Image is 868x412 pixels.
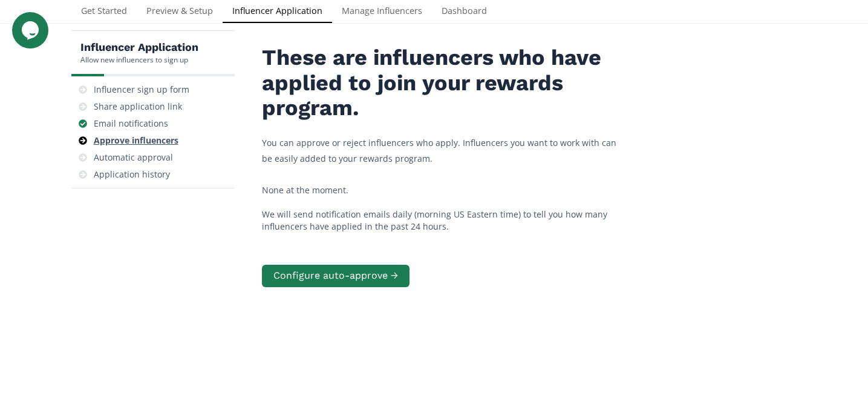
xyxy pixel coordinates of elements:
[262,184,625,233] div: None at the moment. We will send notification emails daily (morning US Eastern time) to tell you ...
[94,151,173,164] div: Automatic approval
[12,12,51,48] iframe: chat widget
[94,135,178,147] div: Approve influencers
[94,84,189,96] div: Influencer sign up form
[262,45,625,121] h2: These are influencers who have applied to join your rewards program.
[80,55,198,65] div: Allow new influencers to sign up
[80,40,198,55] h5: Influencer Application
[262,135,625,165] p: You can approve or reject influencers who apply. Influencers you want to work with can be easily ...
[262,265,410,287] button: Configure auto-approve →
[94,168,170,181] div: Application history
[94,101,182,113] div: Share application link
[94,118,168,130] div: Email notifications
